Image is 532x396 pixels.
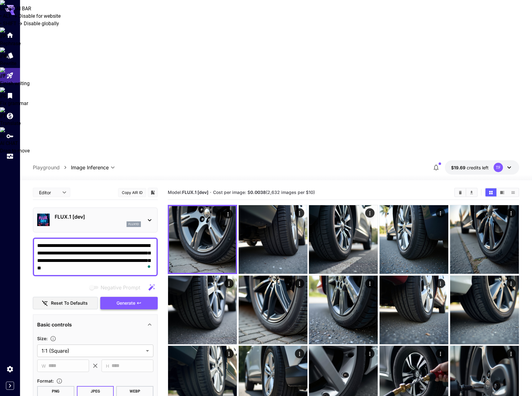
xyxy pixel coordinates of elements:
[37,336,47,341] span: Size :
[494,163,503,172] div: TF
[117,299,135,307] span: Generate
[309,205,378,274] img: 2Q==
[295,208,304,218] div: Actions
[100,297,158,310] button: Generate
[150,189,156,196] button: Add to library
[54,378,65,384] button: Choose the file format for the output image.
[450,205,519,274] img: 9k=
[37,210,153,229] div: FLUX.1 [dev]flux1d
[37,321,72,328] p: Basic controls
[365,208,375,218] div: Actions
[88,283,145,291] span: Negative prompts are not compatible with the selected model.
[451,165,467,170] span: $19.69
[37,242,153,272] textarea: To enrich screen reader interactions, please activate Accessibility in Grammarly extension settings
[118,188,146,197] button: Copy AIR ID
[295,349,304,358] div: Actions
[6,365,14,373] div: Settings
[37,317,153,332] div: Basic controls
[128,222,139,226] p: flux1d
[497,188,508,196] button: Show images in video view
[506,349,516,358] div: Actions
[169,206,236,273] img: 2Q==
[168,276,237,344] img: 2Q==
[508,188,519,196] button: Show images in list view
[506,208,516,218] div: Actions
[33,297,98,310] button: Reset to defaults
[55,213,141,220] p: FLUX.1 [dev]
[309,276,378,344] img: Z
[295,279,304,288] div: Actions
[454,188,478,197] div: Clear ImagesDownload All
[106,362,109,369] span: H
[506,279,516,288] div: Actions
[450,276,519,344] img: 2Q==
[436,279,445,288] div: Actions
[365,349,375,358] div: Actions
[239,205,307,274] img: 9k=
[33,164,71,171] nav: breadcrumb
[6,152,14,160] div: Usage
[224,349,234,358] div: Actions
[168,190,208,195] span: Model:
[451,164,489,171] div: $19.68687
[467,165,489,170] span: credits left
[101,284,140,291] span: Negative Prompt
[213,190,315,195] span: Cost per image: $ (2,632 images per $10)
[380,205,448,274] img: 9k=
[33,164,60,171] a: Playground
[466,188,477,196] button: Download All
[380,276,448,344] img: 9k=
[39,189,58,196] span: Editor
[182,190,208,195] b: FLUX.1 [dev]
[239,276,307,344] img: Z
[37,378,54,384] span: Format :
[365,279,375,288] div: Actions
[445,160,519,175] button: $19.68687TF
[224,279,234,288] div: Actions
[47,336,59,342] button: Adjust the dimensions of the generated image by specifying its width and height in pixels, or sel...
[71,164,109,171] span: Image Inference
[210,189,211,196] p: ·
[223,209,233,219] div: Actions
[455,188,466,196] button: Clear Images
[250,190,266,195] b: 0.0038
[436,349,445,358] div: Actions
[6,382,14,390] button: Expand sidebar
[485,188,496,196] button: Show images in grid view
[42,362,46,369] span: W
[42,347,143,355] span: 1:1 (Square)
[485,188,519,197] div: Show images in grid viewShow images in video viewShow images in list view
[436,208,445,218] div: Actions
